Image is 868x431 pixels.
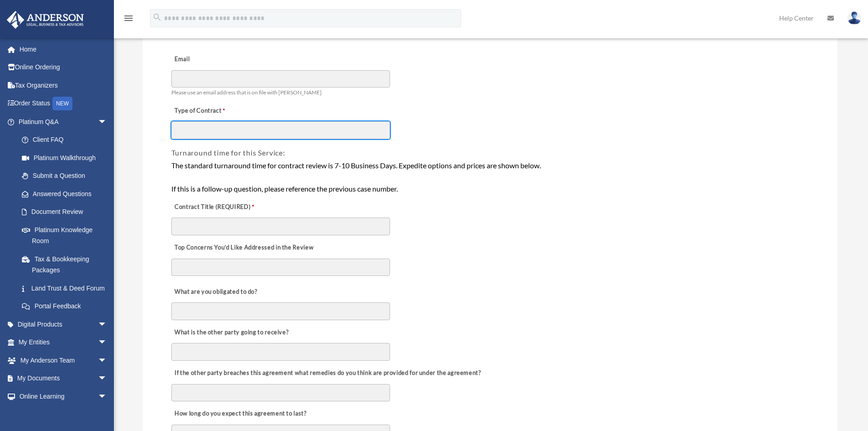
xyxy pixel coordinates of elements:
label: If the other party breaches this agreement what remedies do you think are provided for under the ... [171,367,483,379]
a: Platinum Q&Aarrow_drop_down [6,113,121,131]
label: What is the other party going to receive? [171,326,291,339]
a: Platinum Knowledge Room [13,221,121,250]
span: arrow_drop_down [98,369,116,388]
span: arrow_drop_down [98,333,116,352]
span: arrow_drop_down [98,351,116,370]
a: Order StatusNEW [6,94,121,113]
a: Tax Organizers [6,76,121,94]
div: NEW [52,97,72,110]
span: arrow_drop_down [98,315,116,334]
label: Contract Title (REQUIRED) [171,201,262,213]
label: What are you obligated to do? [171,286,262,298]
label: How long do you expect this agreement to last? [171,408,309,421]
a: Digital Productsarrow_drop_down [6,315,121,333]
a: Portal Feedback [13,297,121,316]
span: Turnaround time for this Service: [171,148,285,157]
a: Home [6,40,121,58]
span: arrow_drop_down [98,387,116,406]
i: search [152,12,162,22]
a: Document Review [13,203,116,221]
a: Online Ordering [6,58,121,77]
a: My Documentsarrow_drop_down [6,369,121,388]
a: My Entitiesarrow_drop_down [6,333,121,352]
label: Email [171,53,262,66]
label: Type of Contract [171,104,262,117]
a: Submit a Question [13,167,121,185]
img: Anderson Advisors Platinum Portal [4,11,87,29]
a: My Anderson Teamarrow_drop_down [6,351,121,369]
span: Please use an email address that is on file with [PERSON_NAME] [171,89,322,96]
label: Top Concerns You’d Like Addressed in the Review [171,241,316,254]
a: Tax & Bookkeeping Packages [13,250,121,279]
i: menu [123,13,134,24]
img: User Pic [847,11,861,25]
a: Client FAQ [13,131,121,149]
a: Online Learningarrow_drop_down [6,387,121,405]
a: Answered Questions [13,185,121,203]
a: menu [123,16,134,24]
span: arrow_drop_down [98,113,116,131]
div: The standard turnaround time for contract review is 7-10 Business Days. Expedite options and pric... [171,160,809,195]
a: Land Trust & Deed Forum [13,279,121,297]
a: Platinum Walkthrough [13,149,121,167]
